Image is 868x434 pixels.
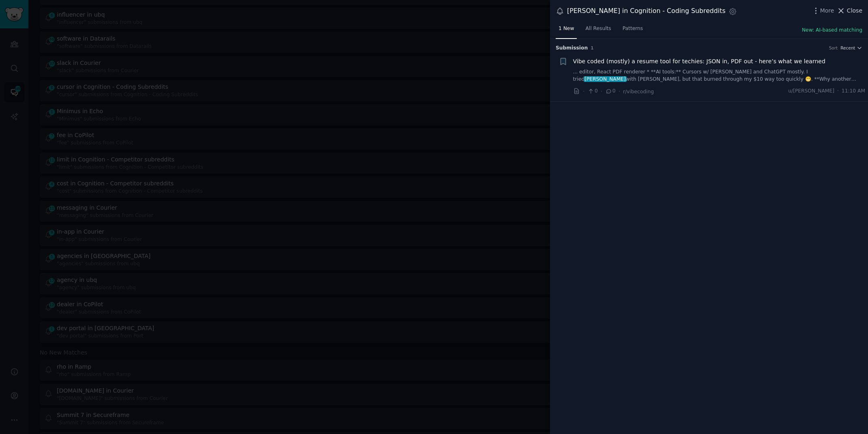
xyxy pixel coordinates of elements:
span: 0 [587,88,597,95]
span: u/[PERSON_NAME] [788,88,834,95]
span: Recent [840,45,855,51]
button: New: AI-based matching [802,27,862,34]
span: r/vibecoding [623,89,654,95]
button: More [812,6,834,15]
span: · [837,88,839,95]
a: Patterns [620,22,646,39]
a: 1 New [556,22,577,39]
span: 1 New [559,25,574,32]
span: Patterns [623,25,643,32]
button: Recent [840,45,862,51]
span: · [601,87,602,96]
div: [PERSON_NAME] in Cognition - Coding Subreddits [567,6,726,16]
span: · [619,87,620,96]
a: Vibe coded (mostly) a resume tool for techies: JSON in, PDF out - here’s what we learned [573,57,825,66]
span: More [820,6,834,15]
a: All Results [582,22,614,39]
a: ... editor, React PDF renderer * **AI tools:** Cursors w/ [PERSON_NAME] and ChatGPT mostly. I tri... [573,69,866,83]
div: Sort [829,45,838,51]
button: Close [837,6,862,15]
span: 1 [591,45,593,50]
span: · [583,87,584,96]
span: 0 [605,88,615,95]
span: Close [847,6,862,15]
span: 11:10 AM [842,88,865,95]
span: All Results [585,25,611,32]
span: [PERSON_NAME] [584,76,626,82]
span: Submission [556,45,588,52]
